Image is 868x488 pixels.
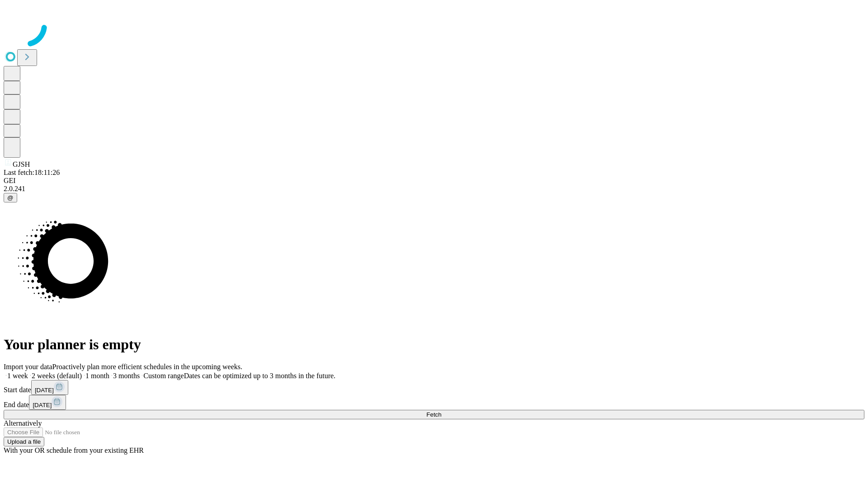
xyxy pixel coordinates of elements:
[4,419,42,427] span: Alternatively
[4,185,864,193] div: 2.0.241
[4,169,60,176] span: Last fetch: 18:11:26
[4,363,52,371] span: Import your data
[4,446,144,454] span: With your OR schedule from your existing EHR
[33,402,52,408] span: [DATE]
[31,380,68,395] button: [DATE]
[4,193,17,202] button: @
[7,194,14,201] span: @
[7,372,28,380] span: 1 week
[29,395,66,410] button: [DATE]
[184,372,335,380] span: Dates can be optimized up to 3 months in the future.
[35,387,54,394] span: [DATE]
[426,411,441,418] span: Fetch
[4,395,864,410] div: End date
[52,363,242,371] span: Proactively plan more efficient schedules in the upcoming weeks.
[4,437,44,446] button: Upload a file
[32,372,82,380] span: 2 weeks (default)
[13,160,30,168] span: GJSH
[4,177,864,185] div: GEI
[113,372,140,380] span: 3 months
[143,372,184,380] span: Custom range
[85,372,109,380] span: 1 month
[4,410,864,419] button: Fetch
[4,336,864,353] h1: Your planner is empty
[4,380,864,395] div: Start date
